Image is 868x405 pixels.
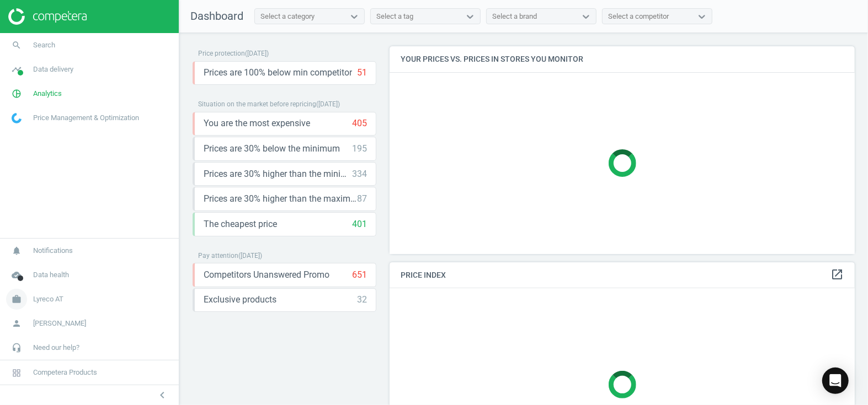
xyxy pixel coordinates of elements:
span: Search [33,40,55,50]
div: Select a tag [376,12,413,21]
span: Prices are 30% higher than the minimum [204,168,352,180]
img: wGWNvw8QSZomAAAAABJRU5ErkJggg== [12,113,22,123]
span: ( [DATE] ) [316,100,340,108]
div: 51 [357,67,367,79]
span: Prices are 30% higher than the maximal [204,193,357,205]
div: Select a category [260,12,315,21]
span: Prices are 30% below the minimum [204,143,340,155]
div: 405 [352,117,367,129]
div: 651 [352,269,367,281]
span: Data delivery [33,64,73,74]
span: Pay attention [198,252,238,260]
div: 401 [352,218,367,230]
i: pie_chart_outlined [6,83,27,104]
span: Need our help? [33,343,79,353]
span: Price Management & Optimization [33,113,139,123]
span: Lyreco AT [33,294,63,304]
span: ( [DATE] ) [238,252,262,260]
h4: Your prices vs. prices in stores you monitor [390,46,855,72]
span: Dashboard [190,9,243,23]
div: 334 [352,168,367,180]
button: chevron_left [148,388,176,402]
span: [PERSON_NAME] [33,318,86,328]
i: open_in_new [830,268,844,281]
span: Notifications [33,246,73,256]
i: person [6,313,27,334]
span: Prices are 100% below min competitor [204,67,352,79]
span: The cheapest price [204,218,277,230]
i: work [6,289,27,310]
span: Situation on the market before repricing [198,100,316,108]
span: Competera Products [33,368,97,377]
div: Select a brand [492,12,537,21]
span: Analytics [33,89,62,99]
div: 87 [357,193,367,205]
span: Price protection [198,50,245,57]
i: chevron_left [156,388,169,402]
div: 195 [352,143,367,155]
h4: Price Index [390,262,855,288]
a: open_in_new [830,268,844,282]
span: You are the most expensive [204,117,310,129]
div: 32 [357,294,367,306]
i: cloud_done [6,264,27,285]
div: Select a competitor [608,12,669,21]
span: ( [DATE] ) [245,50,269,57]
i: search [6,35,27,56]
span: Competitors Unanswered Promo [204,269,329,281]
i: headset_mic [6,337,27,358]
span: Exclusive products [204,294,276,306]
i: timeline [6,59,27,80]
span: Data health [33,270,69,280]
img: ajHJNr6hYgQAAAAASUVORK5CYII= [8,8,87,25]
div: Open Intercom Messenger [822,368,849,394]
i: notifications [6,240,27,261]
